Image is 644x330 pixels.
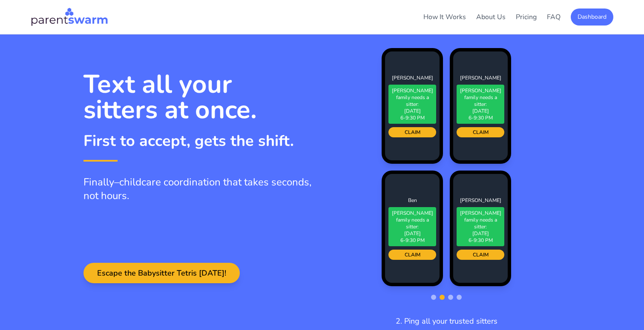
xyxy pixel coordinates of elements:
[83,269,240,278] a: Escape the Babysitter Tetris [DATE]!
[31,7,108,27] img: Parentswarm Logo
[391,237,434,244] p: 6-9:30 PM
[388,197,436,204] p: Ben
[459,114,502,121] p: 6-9:30 PM
[83,263,240,283] button: Escape the Babysitter Tetris [DATE]!
[391,114,434,121] p: 6-9:30 PM
[388,250,436,260] div: CLAIM
[423,12,466,22] a: How It Works
[459,230,502,237] p: [DATE]
[547,12,561,22] a: FAQ
[459,87,502,108] p: [PERSON_NAME] family needs a sitter:
[457,127,504,137] div: CLAIM
[459,108,502,114] p: [DATE]
[476,12,506,22] a: About Us
[391,87,434,108] p: [PERSON_NAME] family needs a sitter:
[388,127,436,137] div: CLAIM
[459,210,502,230] p: [PERSON_NAME] family needs a sitter:
[459,237,502,244] p: 6-9:30 PM
[391,230,434,237] p: [DATE]
[391,108,434,114] p: [DATE]
[457,74,504,81] p: [PERSON_NAME]
[391,210,434,230] p: [PERSON_NAME] family needs a sitter:
[396,315,497,327] p: 2. Ping all your trusted sitters
[571,12,613,21] a: Dashboard
[457,250,504,260] div: CLAIM
[457,197,504,204] p: [PERSON_NAME]
[388,74,436,81] p: [PERSON_NAME]
[571,9,613,26] button: Dashboard
[516,12,537,22] a: Pricing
